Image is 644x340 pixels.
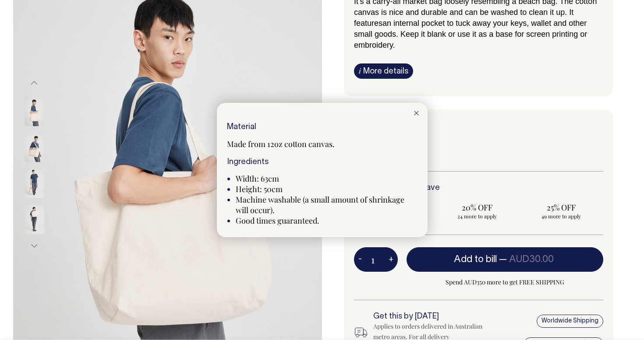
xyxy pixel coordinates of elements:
[236,184,283,194] span: Height: 50cm
[227,139,335,149] span: Made from 12oz cotton canvas.
[227,158,269,166] span: Ingredients
[236,194,404,215] span: Machine washable (a small amount of shrinkage will occur).
[236,215,319,226] span: Good times guaranteed.
[236,173,279,184] span: Width: 63cm
[227,123,256,131] span: Material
